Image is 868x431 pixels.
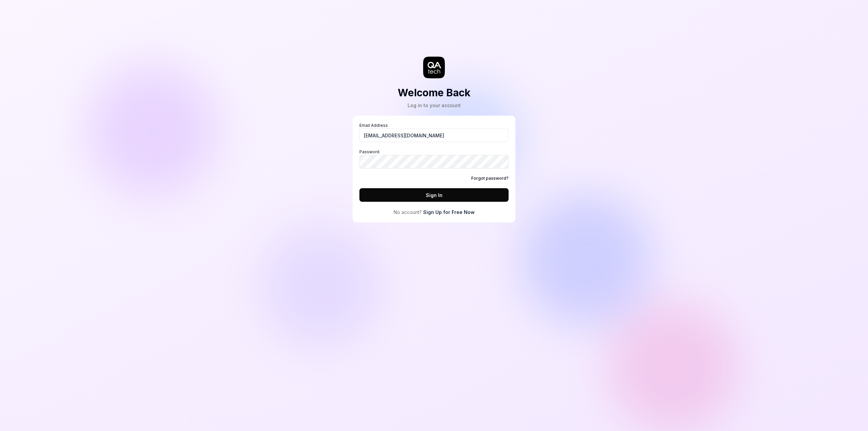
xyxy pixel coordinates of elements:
label: Email Address [359,122,509,142]
label: Password [359,149,509,169]
input: Email Address [359,129,509,142]
div: Log in to your account [398,102,471,109]
button: Sign In [359,188,509,202]
span: No account? [394,209,422,216]
a: Sign Up for Free Now [423,209,475,216]
input: Password [359,155,509,169]
h2: Welcome Back [398,85,471,100]
a: Forgot password? [471,175,509,181]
